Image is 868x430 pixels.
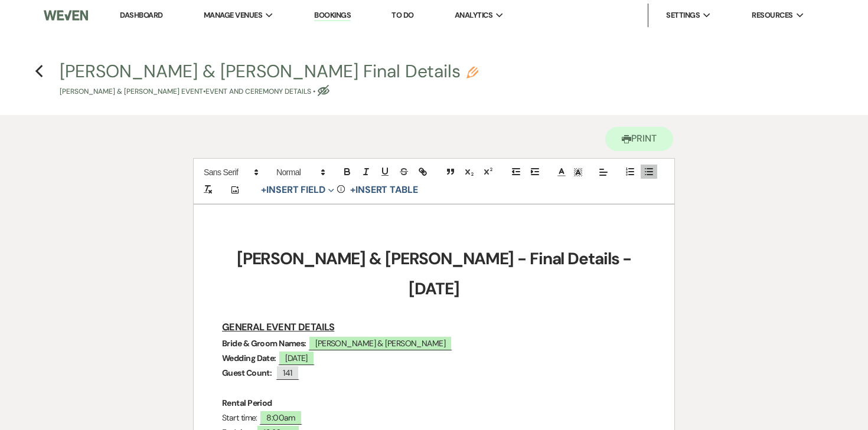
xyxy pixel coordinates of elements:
span: Text Color [553,165,570,179]
span: Analytics [455,9,492,21]
span: Settings [666,9,700,21]
span: + [261,185,266,195]
strong: [PERSON_NAME] & [PERSON_NAME] - Final Details - [DATE] [237,248,635,299]
a: Dashboard [120,10,162,20]
strong: Wedding Date: [222,353,276,363]
span: + [350,185,355,195]
p: Start time: [222,411,646,425]
img: Weven Logo [44,3,88,28]
span: [DATE] [278,350,315,365]
a: To Do [391,10,413,20]
u: GENERAL EVENT DETAILS [222,321,334,333]
button: Insert Field [257,183,338,197]
strong: Rental Period [222,398,272,408]
span: Resources [752,9,792,21]
span: Header Formats [271,165,329,179]
strong: Guest Count: [222,367,272,378]
span: Alignment [595,165,612,179]
span: 8:00am [259,410,302,425]
a: Bookings [314,10,351,21]
button: Print [605,127,673,151]
p: [PERSON_NAME] & [PERSON_NAME] Event • Event and Ceremony Details • [60,86,478,97]
span: Manage Venues [204,9,262,21]
span: 141 [276,365,299,380]
span: [PERSON_NAME] & [PERSON_NAME] [308,336,452,350]
span: Text Background Color [570,165,586,179]
button: [PERSON_NAME] & [PERSON_NAME] Final Details[PERSON_NAME] & [PERSON_NAME] Event•Event and Ceremony... [60,63,478,97]
strong: Bride & Groom Names: [222,338,306,349]
button: +Insert Table [346,183,422,197]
